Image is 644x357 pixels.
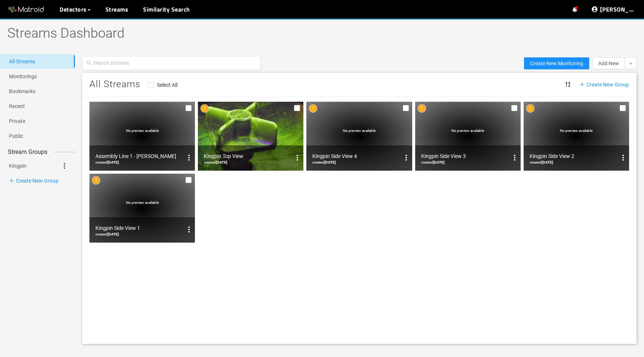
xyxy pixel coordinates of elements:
button: options [183,224,195,236]
button: down [625,57,637,69]
div: Kingpin Top View [204,152,291,161]
div: Kingpin Side View 3 [421,152,509,161]
div: Kingpin Side View 4 [312,152,400,161]
span: Stream Groups [2,147,53,157]
span: created [530,160,553,164]
div: Assembly Line 1 - [PERSON_NAME] [95,152,183,161]
span: down [629,61,632,66]
button: options [291,152,303,164]
img: Matroid logo [7,4,45,15]
b: [DATE] [107,160,119,164]
input: Search streams [93,58,256,68]
span: No preview available [126,129,159,133]
img: Kingpin Top View [198,102,303,171]
span: created [312,160,336,164]
a: Public [9,133,23,139]
button: Add New [592,57,625,69]
b: [DATE] [324,160,336,164]
span: No preview available [451,129,484,133]
button: Create New Monitoring [524,57,589,69]
a: Bookmarks [9,88,35,94]
span: search [86,60,92,66]
div: Kingpin Side View 1 [95,224,183,233]
span: Create New Group [580,80,629,89]
span: created [95,160,119,164]
b: [DATE] [542,160,553,164]
a: All Streams [9,59,35,64]
button: options [509,152,521,164]
div: Kingpin Side View 2 [530,152,617,161]
b: [DATE] [433,160,445,164]
button: options [400,152,412,164]
span: Add New [598,59,619,67]
a: Kingpin [9,158,26,173]
span: created [95,232,119,236]
button: options [183,152,195,164]
span: All Streams [89,79,141,90]
span: No preview available [126,200,159,205]
span: No preview available [560,129,593,133]
button: options [617,152,629,164]
a: Private [9,118,25,124]
b: [DATE] [107,232,119,236]
span: Detectors [60,5,87,14]
span: Select All [154,82,180,88]
span: plus [580,82,585,87]
span: created [421,160,445,164]
span: Create New Monitoring [530,59,583,67]
span: plus [9,178,14,183]
a: Monitorings [9,73,37,79]
span: created [204,160,227,164]
a: Similarity Search [143,5,190,14]
a: Recent [9,103,25,109]
span: No preview available [343,129,376,133]
b: [DATE] [216,160,227,164]
a: Streams [105,5,129,14]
